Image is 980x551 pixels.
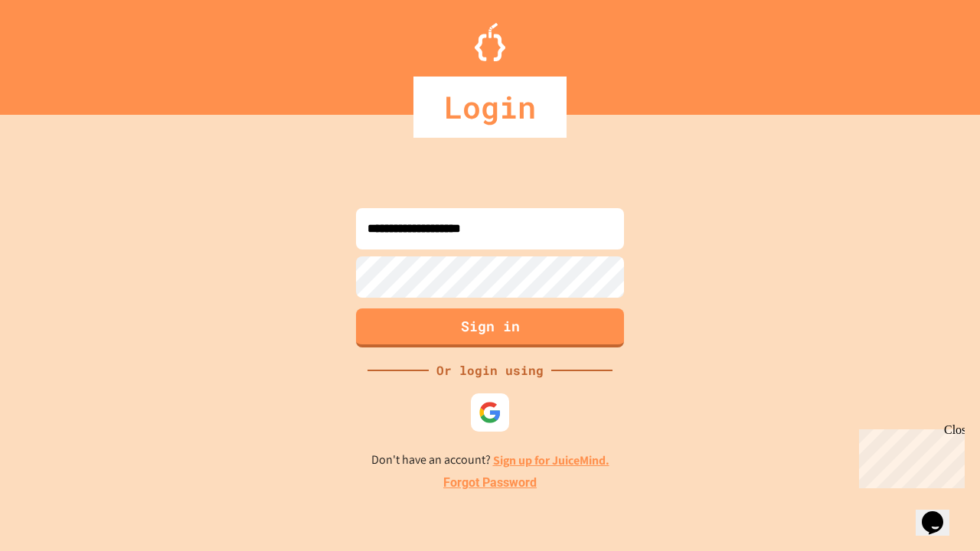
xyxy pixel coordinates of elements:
button: Sign in [356,308,624,347]
div: Or login using [429,361,551,380]
div: Chat with us now!Close [6,6,106,97]
p: Don't have an account? [371,451,609,470]
img: Logo.svg [475,23,505,61]
a: Forgot Password [443,474,537,492]
iframe: chat widget [853,423,965,488]
iframe: chat widget [916,490,965,536]
img: google-icon.svg [479,401,501,424]
div: Login [413,77,567,138]
a: Sign up for JuiceMind. [493,452,609,468]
